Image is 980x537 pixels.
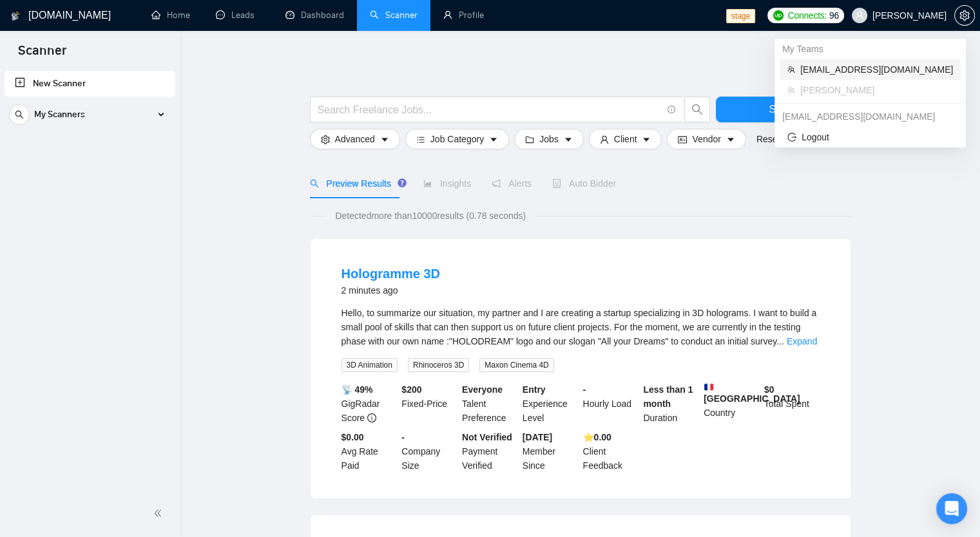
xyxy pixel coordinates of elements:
a: userProfile [443,10,484,21]
b: Not Verified [462,432,512,442]
div: arief.rahman@gigradar.io [774,106,966,127]
a: dashboardDashboard [285,10,344,21]
b: [GEOGRAPHIC_DATA] [704,382,800,404]
button: userClientcaret-down [589,129,662,149]
input: Search Freelance Jobs... [318,102,662,118]
img: upwork-logo.png [773,10,783,21]
span: info-circle [668,106,676,114]
b: [DATE] [523,432,552,442]
div: Duration [640,382,701,425]
span: 3D Animation [341,358,398,372]
span: search [685,104,709,115]
button: search [684,97,710,122]
b: - [401,432,405,442]
span: folder [525,134,534,144]
button: Save [716,97,846,122]
span: Insights [423,178,471,189]
div: Total Spent [762,382,822,425]
div: Open Intercom Messenger [936,493,967,524]
span: [EMAIL_ADDRESS][DOMAIN_NAME] [800,62,953,77]
span: user [600,134,609,144]
span: setting [321,134,330,144]
span: search [310,179,319,188]
div: Payment Verified [459,430,520,473]
span: Job Category [430,132,484,146]
span: team [787,66,795,73]
b: 📡 49% [341,384,373,395]
b: $ 200 [401,384,421,395]
div: Tooltip anchor [396,177,408,189]
button: search [9,104,30,125]
div: Avg Rate Paid [339,430,399,473]
span: caret-down [489,134,498,144]
div: Client Feedback [581,430,641,473]
span: robot [552,179,561,188]
span: stage [726,9,755,23]
div: My Teams [774,39,966,59]
span: area-chart [423,179,432,188]
span: Jobs [539,132,559,146]
a: setting [954,10,975,21]
span: ... [776,336,784,346]
button: idcardVendorcaret-down [667,129,745,149]
a: Hologramme 3D [341,267,440,281]
b: Less than 1 month [643,384,693,409]
span: idcard [678,134,687,144]
b: Everyone [462,384,503,395]
div: Experience Level [520,382,581,425]
span: My Scanners [34,102,85,127]
span: Rhinoceros 3D [408,358,469,372]
div: Hourly Load [581,382,641,425]
span: user [855,11,864,20]
span: team [787,86,795,94]
span: 96 [829,8,839,23]
span: Logout [787,130,953,144]
span: bars [416,134,425,144]
div: Country [701,382,762,425]
b: - [583,384,586,395]
span: caret-down [642,134,651,144]
img: logo [11,6,20,26]
span: Maxon Cinema 4D [479,358,553,372]
b: ⭐️ 0.00 [583,432,611,442]
button: folderJobscaret-down [514,129,584,149]
span: Save [769,101,792,117]
li: My Scanners [5,102,175,133]
b: Entry [523,384,546,395]
span: Auto Bidder [552,178,616,189]
a: Expand [787,336,817,346]
div: Hello, to summarize our situation, my partner and I are creating a startup specializing in 3D hol... [341,306,820,348]
span: Alerts [492,178,532,189]
span: Advanced [335,132,375,146]
button: barsJob Categorycaret-down [405,129,509,149]
span: search [10,110,29,119]
li: New Scanner [5,71,175,97]
div: 2 minutes ago [341,283,440,298]
span: Client [614,132,637,146]
b: $0.00 [341,432,364,442]
a: New Scanner [15,71,165,97]
button: settingAdvancedcaret-down [310,129,400,149]
div: GigRadar Score [339,382,399,425]
a: Reset All [756,132,792,146]
button: setting [954,5,975,26]
b: $ 0 [764,384,774,395]
span: caret-down [380,134,389,144]
a: searchScanner [370,10,418,21]
span: setting [955,10,974,21]
a: messageLeads [216,10,260,21]
a: homeHome [151,10,190,21]
div: Member Since [520,430,581,473]
span: Detected more than 10000 results (0.78 seconds) [326,209,535,223]
div: Fixed-Price [399,382,459,425]
img: 🇫🇷 [704,382,713,391]
span: Preview Results [310,178,403,189]
span: Connects: [788,8,827,23]
span: [PERSON_NAME] [800,83,953,97]
span: info-circle [367,413,376,422]
div: Company Size [399,430,459,473]
div: Talent Preference [459,382,520,425]
span: notification [492,179,501,188]
span: Hello, to summarize our situation, my partner and I are creating a startup specializing in 3D hol... [341,308,817,346]
span: logout [787,133,796,142]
